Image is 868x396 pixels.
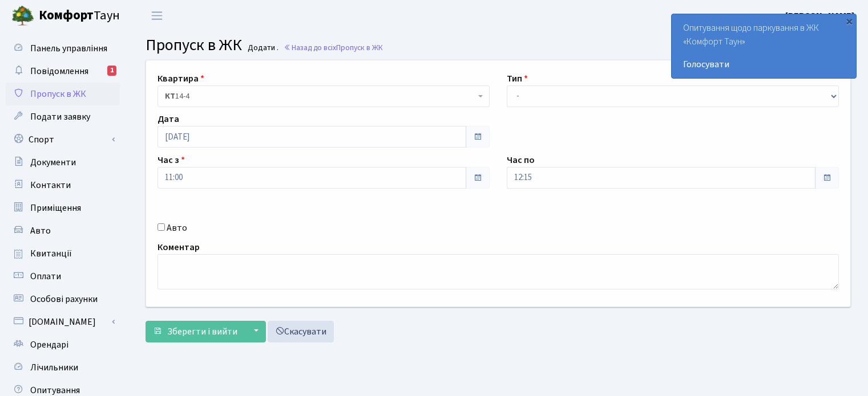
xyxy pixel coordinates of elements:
[6,219,120,242] a: Авто
[158,112,179,126] label: Дата
[6,60,120,83] a: Повідомлення1
[30,88,86,100] span: Пропуск в ЖК
[30,338,68,351] span: Орендарі
[107,66,116,76] div: 1
[6,242,120,265] a: Квитанції
[167,325,237,338] span: Зберегти і вийти
[6,37,120,60] a: Панель управління
[785,10,854,22] b: [PERSON_NAME]
[11,5,34,27] img: logo.png
[30,361,78,374] span: Лічильники
[6,105,120,128] a: Подати заявку
[158,153,185,167] label: Час з
[30,42,107,55] span: Панель управління
[683,58,845,71] a: Голосувати
[6,151,120,174] a: Документи
[158,240,200,254] label: Коментар
[146,321,245,342] button: Зберегти і вийти
[39,6,120,26] span: Таун
[167,221,187,235] label: Авто
[6,197,120,219] a: Приміщення
[843,15,855,27] div: ×
[284,42,383,53] a: Назад до всіхПропуск в ЖК
[6,174,120,197] a: Контакти
[507,72,528,85] label: Тип
[158,85,490,107] span: <b>КТ</b>&nbsp;&nbsp;&nbsp;&nbsp;14-4
[39,6,94,25] b: Комфорт
[146,34,242,56] span: Пропуск в ЖК
[30,247,72,260] span: Квитанції
[158,72,204,85] label: Квартира
[6,311,120,333] a: [DOMAIN_NAME]
[6,128,120,151] a: Спорт
[785,9,854,23] a: [PERSON_NAME]
[30,179,71,191] span: Контакти
[30,293,98,305] span: Особові рахунки
[30,156,76,169] span: Документи
[672,14,856,78] div: Опитування щодо паркування в ЖК «Комфорт Таун»
[507,153,535,167] label: Час по
[30,65,88,77] span: Повідомлення
[165,91,475,102] span: <b>КТ</b>&nbsp;&nbsp;&nbsp;&nbsp;14-4
[6,333,120,356] a: Орендарі
[165,91,175,102] b: КТ
[6,265,120,288] a: Оплати
[30,224,51,237] span: Авто
[268,321,334,342] a: Скасувати
[6,83,120,105] a: Пропуск в ЖК
[6,288,120,311] a: Особові рахунки
[245,43,278,53] small: Додати .
[30,111,90,123] span: Подати заявку
[30,202,81,214] span: Приміщення
[6,356,120,379] a: Лічильники
[336,42,383,53] span: Пропуск в ЖК
[30,270,61,283] span: Оплати
[143,6,171,25] button: Переключити навігацію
